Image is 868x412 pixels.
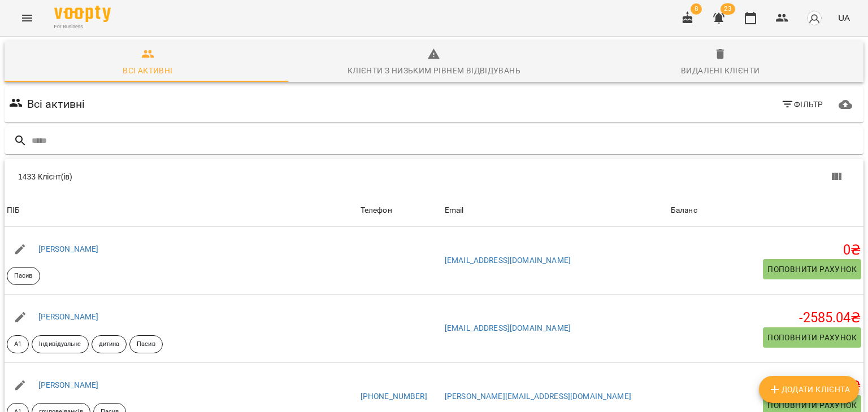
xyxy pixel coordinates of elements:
[763,259,861,279] button: Поповнити рахунок
[768,383,850,396] span: Додати клієнта
[671,378,861,395] h5: 0 ₴
[18,171,448,182] div: 1433 Клієнт(ів)
[14,5,41,32] button: Menu
[361,392,427,401] a: [PHONE_NUMBER]
[7,267,40,285] div: Пасив
[671,204,697,217] div: Sort
[759,376,859,403] button: Додати клієнта
[767,331,857,344] span: Поповнити рахунок
[834,7,854,28] button: UA
[32,335,88,353] div: Індивідуальне
[763,327,861,348] button: Поповнити рахунок
[39,340,81,349] p: Індивідуальне
[348,64,520,77] div: Клієнти з низьким рівнем відвідувань
[129,335,163,353] div: Пасив
[5,159,863,195] div: Table Toolbar
[92,335,127,353] div: дитина
[806,10,822,26] img: avatar_s.png
[14,340,21,349] p: А1
[776,94,828,115] button: Фільтр
[361,204,392,217] div: Телефон
[7,204,356,217] span: ПІБ
[54,6,111,22] img: Voopty Logo
[27,95,85,113] h6: Всі активні
[838,12,850,24] span: UA
[823,163,850,190] button: Вигляд колонок
[445,204,464,217] div: Sort
[7,204,20,217] div: Sort
[38,312,99,321] a: [PERSON_NAME]
[99,340,120,349] p: дитина
[767,398,857,412] span: Поповнити рахунок
[671,242,861,259] h5: 0 ₴
[445,392,631,401] a: [PERSON_NAME][EMAIL_ADDRESS][DOMAIN_NAME]
[721,3,735,15] span: 23
[7,335,29,353] div: А1
[781,98,823,111] span: Фільтр
[671,204,697,217] div: Баланс
[671,204,861,217] span: Баланс
[361,204,392,217] div: Sort
[38,244,99,253] a: [PERSON_NAME]
[445,204,666,217] span: Email
[691,3,702,15] span: 8
[767,262,857,276] span: Поповнити рахунок
[361,204,440,217] span: Телефон
[54,23,111,30] span: For Business
[445,256,571,265] a: [EMAIL_ADDRESS][DOMAIN_NAME]
[137,340,155,349] p: Пасив
[445,204,464,217] div: Email
[681,64,759,77] div: Видалені клієнти
[7,204,20,217] div: ПІБ
[123,64,172,77] div: Всі активні
[445,323,571,332] a: [EMAIL_ADDRESS][DOMAIN_NAME]
[14,271,33,281] p: Пасив
[671,309,861,327] h5: -2585.04 ₴
[38,380,99,389] a: [PERSON_NAME]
